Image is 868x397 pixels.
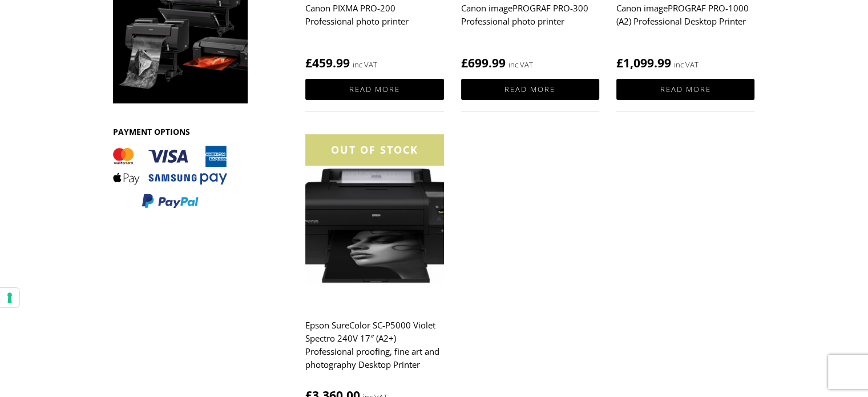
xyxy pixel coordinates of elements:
[508,58,533,71] strong: inc VAT
[461,79,599,100] a: Read more about “Canon imagePROGRAF PRO-300 Professional photo printer”
[461,55,468,71] span: £
[305,134,443,307] img: Epson SureColor SC-P5000 Violet Spectro 240V 17" (A2+) Professional proofing, fine art and photog...
[113,126,248,137] h3: PAYMENT OPTIONS
[305,55,312,71] span: £
[305,315,443,376] h2: Epson SureColor SC-P5000 Violet Spectro 240V 17″ (A2+) Professional proofing, fine art and photog...
[305,134,443,166] div: OUT OF STOCK
[616,79,754,100] a: Read more about “Canon imagePROGRAF PRO-1000 (A2) Professional Desktop Printer”
[305,79,443,100] a: Read more about “Canon PIXMA PRO-200 Professional photo printer”
[353,58,377,71] strong: inc VAT
[674,58,699,71] strong: inc VAT
[305,55,350,71] bdi: 459.99
[616,55,671,71] bdi: 1,099.99
[461,55,506,71] bdi: 699.99
[113,146,227,209] img: PAYMENT OPTIONS
[616,55,623,71] span: £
